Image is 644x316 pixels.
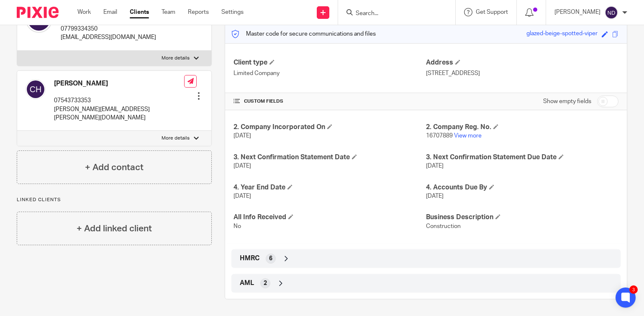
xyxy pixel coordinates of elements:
p: 07543733353 [54,96,184,105]
a: Clients [130,8,149,16]
a: View more [454,133,482,139]
img: svg%3E [26,79,46,99]
span: [DATE] [426,163,444,169]
h4: All Info Received [233,213,426,222]
span: [DATE] [426,193,444,199]
span: 16707889 [426,133,453,139]
p: More details [162,55,190,62]
h4: [PERSON_NAME] [54,79,184,88]
a: Reports [188,8,209,16]
h4: Address [426,58,618,67]
a: Email [103,8,117,16]
a: Team [162,8,175,16]
span: [DATE] [233,163,251,169]
input: Search [355,10,430,18]
span: 6 [269,254,272,263]
img: Pixie [17,7,59,18]
a: Work [77,8,91,16]
span: Construction [426,223,461,229]
h4: 4. Year End Date [233,183,426,192]
span: [DATE] [233,133,251,139]
p: 07799334350 [61,25,156,33]
div: 3 [629,285,638,294]
h4: 2. Company Incorporated On [233,123,426,132]
img: svg%3E [605,6,618,19]
p: [PERSON_NAME] [554,8,600,16]
h4: CUSTOM FIELDS [233,98,426,105]
p: More details [162,135,190,142]
h4: 3. Next Confirmation Statement Date [233,153,426,162]
span: [DATE] [233,193,251,199]
h4: + Add contact [85,161,144,174]
span: Get Support [476,9,508,15]
span: HMRC [240,254,259,263]
span: No [233,223,241,229]
p: Limited Company [233,69,426,78]
h4: 3. Next Confirmation Statement Due Date [426,153,618,162]
h4: Client type [233,58,426,67]
p: Linked clients [17,197,212,203]
p: [PERSON_NAME][EMAIL_ADDRESS][PERSON_NAME][DOMAIN_NAME] [54,105,184,122]
label: Show empty fields [543,97,591,106]
h4: 2. Company Reg. No. [426,123,618,132]
div: glazed-beige-spotted-viper [526,29,598,39]
p: Master code for secure communications and files [231,30,376,38]
a: Settings [221,8,244,16]
span: AML [240,279,254,288]
h4: + Add linked client [77,222,152,235]
span: 2 [264,279,267,288]
p: [EMAIL_ADDRESS][DOMAIN_NAME] [61,33,156,41]
h4: Business Description [426,213,618,222]
p: [STREET_ADDRESS] [426,69,618,78]
h4: 4. Accounts Due By [426,183,618,192]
